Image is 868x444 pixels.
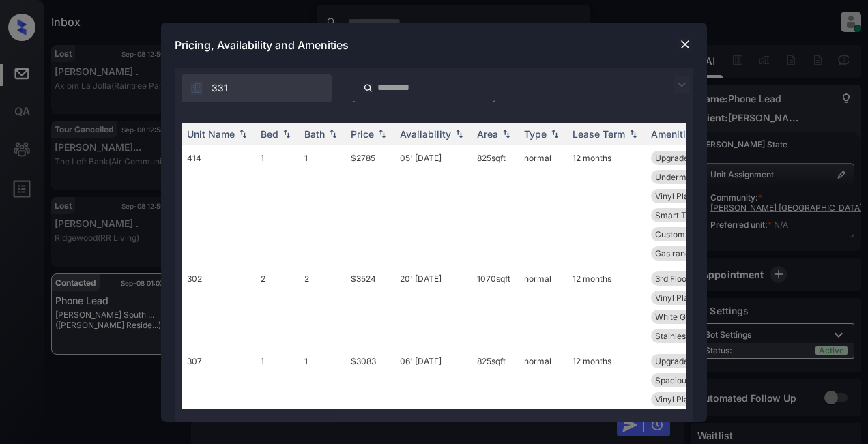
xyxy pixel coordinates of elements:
[651,128,697,140] div: Amenities
[182,349,255,431] td: 307
[182,145,255,266] td: 414
[548,129,562,138] img: sorting
[190,81,203,95] img: icon-zuma
[567,145,646,266] td: 12 months
[452,129,466,138] img: sorting
[655,356,709,366] span: Upgrades: 1x1
[236,129,250,138] img: sorting
[326,129,340,138] img: sorting
[655,210,729,220] span: Smart Thermosta...
[655,248,695,258] span: Gas range
[261,128,278,140] div: Bed
[524,128,547,140] div: Type
[655,331,718,341] span: Stainless Steel...
[655,191,718,201] span: Vinyl Plank - R...
[255,349,299,431] td: 1
[655,153,709,163] span: Upgrades: 1x1
[500,129,513,138] img: sorting
[519,349,567,431] td: normal
[655,394,718,404] span: Vinyl Plank - R...
[212,80,228,95] span: 331
[519,145,567,266] td: normal
[394,349,472,431] td: 06' [DATE]
[472,266,519,349] td: 1070 sqft
[655,273,690,284] span: 3rd Floor
[299,266,345,349] td: 2
[280,129,293,138] img: sorting
[519,266,567,349] td: normal
[472,145,519,266] td: 825 sqft
[567,266,646,349] td: 12 months
[678,38,692,51] img: close
[573,128,625,140] div: Lease Term
[674,76,690,93] img: icon-zuma
[299,349,345,431] td: 1
[400,128,451,140] div: Availability
[655,375,717,385] span: Spacious Closet
[477,128,498,140] div: Area
[472,349,519,431] td: 825 sqft
[299,145,345,266] td: 1
[304,128,325,140] div: Bath
[345,349,394,431] td: $3083
[655,229,712,239] span: Custom Closet
[567,349,646,431] td: 12 months
[182,266,255,349] td: 302
[375,129,389,138] img: sorting
[655,172,723,182] span: Undermount Sink
[187,128,235,140] div: Unit Name
[626,129,640,138] img: sorting
[345,266,394,349] td: $3524
[655,312,723,322] span: White Granite C...
[655,293,719,303] span: Vinyl Plank - N...
[394,145,472,266] td: 05' [DATE]
[363,82,373,94] img: icon-zuma
[255,145,299,266] td: 1
[345,145,394,266] td: $2785
[161,23,707,68] div: Pricing, Availability and Amenities
[255,266,299,349] td: 2
[394,266,472,349] td: 20' [DATE]
[351,128,374,140] div: Price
